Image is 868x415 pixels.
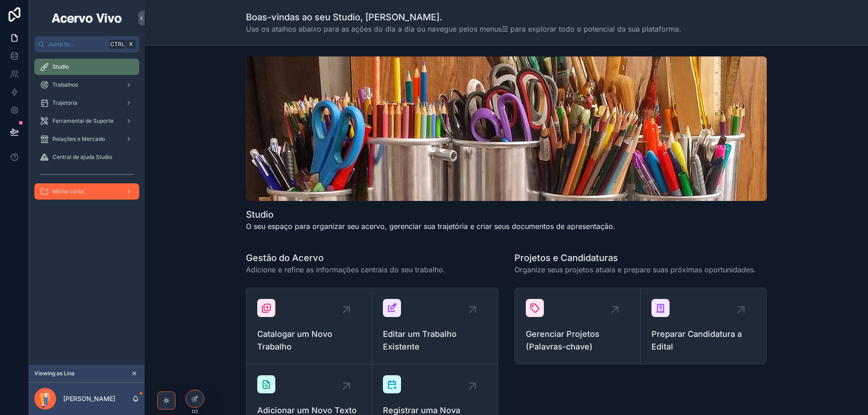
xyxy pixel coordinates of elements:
div: scrollable content [29,52,145,211]
span: Organize seus projetos atuais e prepare suas próximas oportunidades. [514,264,756,275]
a: Minha conta [34,183,139,200]
a: Central de ajuda Studio [34,149,139,165]
span: Central de ajuda Studio [52,154,112,161]
p: O seu espaço para organizar seu acervo, gerenciar sua trajetória e criar seus documentos de apres... [246,221,615,232]
span: Preparar Candidatura a Edital [651,328,755,353]
span: K [127,41,135,48]
button: Jump to...CtrlK [34,36,139,52]
span: Use os atalhos abaixo para as ações do dia a dia ou navegue pelos menus☰ para explorar todo o pot... [246,23,681,34]
span: Minha conta [52,188,84,195]
a: Trabalhos [34,77,139,93]
a: Gerenciar Projetos (Palavras-chave) [515,288,641,364]
span: Relações e Mercado [52,135,105,143]
a: Relações e Mercado [34,131,139,147]
a: Trajetória [34,95,139,111]
a: Studio [34,59,139,75]
a: Preparar Candidatura a Edital [641,288,766,364]
a: Editar um Trabalho Existente [372,288,498,364]
h1: Boas-vindas ao seu Studio, [PERSON_NAME]. [246,11,681,23]
h1: Gestão do Acervo [246,252,445,264]
p: [PERSON_NAME] [63,394,115,403]
span: Editar um Trabalho Existente [383,328,487,353]
span: Trajetória [52,99,77,107]
span: Viewing as Lina [34,370,75,377]
span: Catalogar um Novo Trabalho [257,328,361,353]
span: Ferramental de Suporte [52,117,113,125]
a: Ferramental de Suporte [34,113,139,129]
span: Adicione e refine as informações centrais do seu trabalho. [246,264,445,275]
span: Jump to... [48,41,106,48]
a: Catalogar um Novo Trabalho [246,288,372,364]
h1: Projetos e Candidaturas [514,252,756,264]
span: Gerenciar Projetos (Palavras-chave) [526,328,629,353]
span: Trabalhos [52,81,78,89]
span: Studio [52,63,69,70]
span: Ctrl [109,40,126,49]
h1: Studio [246,208,615,221]
img: App logo [50,11,123,25]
